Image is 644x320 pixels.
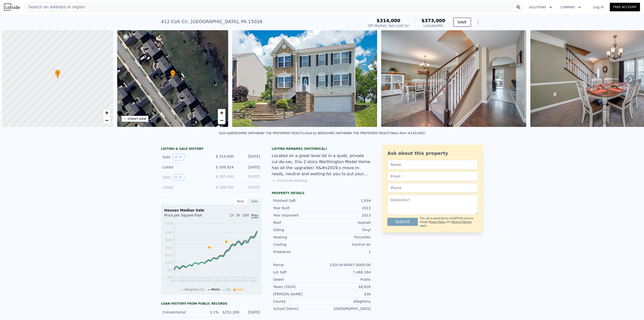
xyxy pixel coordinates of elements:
div: Vinyl [322,227,371,232]
input: Email [387,171,478,181]
div: $251,200 [222,310,239,315]
div: STREET VIEW [128,117,146,121]
div: Lot Sqft [273,270,322,275]
div: [GEOGRAPHIC_DATA] [322,306,371,311]
tspan: $147 [165,246,173,250]
div: [DATE] [243,310,260,315]
div: Sewer [273,277,322,282]
div: Roof [273,220,322,225]
span: − [220,117,223,123]
tspan: 2016 [197,279,205,282]
tspan: $167 [165,238,173,242]
div: Property details [272,191,372,195]
span: Max [251,213,258,218]
span: $ 285,000 [216,174,234,179]
div: Ask about this property [387,150,478,157]
div: Conventional [163,310,198,315]
span: • [170,70,175,75]
span: $ 298,500 [216,185,234,189]
input: Phone [387,183,478,193]
div: LISTING & SALE HISTORY [161,147,262,152]
a: Free Account [610,3,640,11]
span: − [105,117,108,123]
tspan: $187 [165,231,173,234]
div: Price per Square Foot [164,213,211,221]
span: $ 309,924 [216,165,234,169]
div: Fireplaces [273,249,322,254]
tspan: 2013 [179,279,187,282]
div: Listed [163,185,207,190]
a: Zoom out [218,117,225,124]
div: 1320-N-00047-0000-00 [322,262,371,267]
button: Show Options [473,17,483,27]
span: $ 314,000 [216,154,234,158]
button: Company [556,3,585,12]
div: 7,466.184 [322,270,371,275]
div: Houses Median Sale [164,208,258,213]
tspan: 2019 [214,279,222,282]
img: Sale: 98817050 Parcel: 91945958 [232,30,377,127]
div: Allegheny [322,299,371,304]
span: + [105,110,108,116]
div: [DATE] [238,185,260,190]
tspan: 2022 [232,279,240,282]
tspan: 2020 [223,279,231,282]
tspan: 2024 [249,279,257,282]
a: Zoom out [103,117,110,124]
div: [DATE] [238,154,260,160]
div: $30 [322,292,371,297]
div: Off Market, last sold for [368,23,409,28]
a: Zoom in [218,109,225,117]
img: Lotside [4,4,20,11]
div: Loan history from public records [161,302,262,306]
button: SAVE [453,18,471,27]
span: 10Y [243,213,249,217]
div: Year Improved [273,213,322,218]
div: Sold [163,154,207,160]
div: Parcel [273,262,322,267]
tspan: $212 [165,222,173,225]
div: School District [273,306,322,311]
span: Metro [211,288,220,291]
img: Sale: 98817050 Parcel: 91945958 [381,30,526,127]
tspan: 2023 [240,279,248,282]
span: Zip [226,288,231,291]
div: Public [322,277,371,282]
div: Year Built [273,205,322,210]
button: View historical data [172,154,184,160]
tspan: $67 [167,276,173,279]
span: + [220,110,223,116]
div: • [55,70,60,79]
div: [PERSON_NAME] [273,292,322,297]
span: $373,000 [421,18,445,23]
span: 1Y [230,213,234,217]
a: Privacy Policy [429,221,446,223]
div: Sold [163,174,207,181]
div: County [273,299,322,304]
div: Rent [233,198,248,205]
div: Listed [163,165,207,170]
div: 3.1% [201,310,219,315]
tspan: 2014 [188,279,196,282]
span: 3Y [236,213,240,217]
div: 1 [322,249,371,254]
a: Terms of Service [452,221,471,223]
div: [DATE] [238,174,260,181]
div: Asphalt [322,220,371,225]
div: Lotside ARV [421,23,445,28]
tspan: 2017 [206,279,213,282]
div: ForcedAir [322,235,371,240]
input: Name [387,160,478,169]
div: This site is protected by reCAPTCHA and the Google and apply. [420,217,478,228]
button: Solutions [525,3,556,12]
a: Zoom in [103,109,110,117]
div: Located on a great level lot in a quiet, private cul-de-sac, this 2-story Worthington Model Home ... [272,153,372,177]
span: Sale [237,288,243,291]
div: Listing Remarks (Historical) [272,147,372,151]
div: 1,934 [322,198,371,203]
span: Search an address or region [24,4,85,10]
div: Siding [273,227,322,232]
div: 412 Colt Cir , [GEOGRAPHIC_DATA] , PA 15026 [161,18,263,25]
div: • [170,70,175,79]
tspan: $87 [167,268,173,272]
